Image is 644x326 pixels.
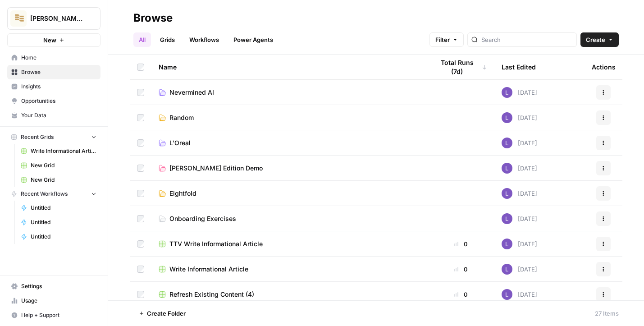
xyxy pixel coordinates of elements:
button: Recent Workflows [7,187,100,201]
a: Workflows [184,32,224,47]
a: Onboarding Exercises [159,214,420,223]
button: Create [580,32,619,47]
a: Settings [7,279,100,294]
a: Power Agents [228,32,279,47]
a: All [133,32,151,47]
a: Untitled [17,201,100,215]
a: Write Informational Article [17,144,100,158]
div: [DATE] [502,138,537,148]
span: [PERSON_NAME]'s AirCraft [30,14,85,23]
span: New Grid [31,176,96,184]
span: Insights [21,83,96,91]
img: rn7sh892ioif0lo51687sih9ndqw [502,264,512,275]
div: 27 Items [595,309,619,318]
img: rn7sh892ioif0lo51687sih9ndqw [502,163,512,174]
input: Search [481,35,573,44]
img: rn7sh892ioif0lo51687sih9ndqw [502,239,512,249]
a: New Grid [17,173,100,187]
span: Help + Support [21,311,96,319]
a: Browse [7,65,100,79]
span: Recent Workflows [21,190,68,198]
span: Settings [21,282,96,290]
img: rn7sh892ioif0lo51687sih9ndqw [502,138,512,148]
a: Untitled [17,215,100,230]
a: Random [159,113,420,122]
a: TTV Write Informational Article [159,239,420,248]
span: Usage [21,297,96,305]
img: rn7sh892ioif0lo51687sih9ndqw [502,112,512,123]
a: Home [7,51,100,65]
span: Create [586,35,605,44]
span: Browse [21,68,96,76]
div: [DATE] [502,163,537,174]
span: Untitled [31,204,96,212]
div: [DATE] [502,87,537,98]
span: New Grid [31,161,96,170]
img: Lily's AirCraft Logo [10,10,27,27]
a: New Grid [17,158,100,173]
span: Filter [435,35,450,44]
span: Create Folder [147,309,186,318]
a: Grids [155,32,180,47]
span: Your Data [21,111,96,119]
button: New [7,33,100,47]
button: Filter [429,32,464,47]
div: Total Runs (7d) [434,55,487,79]
div: Last Edited [502,55,536,79]
div: Browse [133,11,173,25]
span: Nevermined AI [169,88,214,97]
span: [PERSON_NAME] Edition Demo [169,164,263,173]
span: L'Oreal [169,138,191,147]
img: rn7sh892ioif0lo51687sih9ndqw [502,87,512,98]
span: Refresh Existing Content (4) [169,290,254,299]
div: 0 [434,239,487,248]
a: Nevermined AI [159,88,420,97]
a: Refresh Existing Content (4) [159,290,420,299]
button: Recent Grids [7,130,100,144]
div: Name [159,55,420,79]
button: Workspace: Lily's AirCraft [7,7,100,30]
div: [DATE] [502,112,537,123]
span: Random [169,113,194,122]
span: New [43,36,56,45]
span: Home [21,54,96,62]
div: [DATE] [502,264,537,275]
div: [DATE] [502,289,537,300]
img: rn7sh892ioif0lo51687sih9ndqw [502,188,512,199]
span: Write Informational Article [169,265,248,274]
div: [DATE] [502,213,537,224]
a: Untitled [17,230,100,244]
div: [DATE] [502,239,537,249]
div: 0 [434,290,487,299]
div: 0 [434,265,487,274]
a: [PERSON_NAME] Edition Demo [159,164,420,173]
span: TTV Write Informational Article [169,239,263,248]
span: Untitled [31,218,96,226]
span: Recent Grids [21,133,54,141]
a: L'Oreal [159,138,420,147]
a: Opportunities [7,94,100,108]
a: Eightfold [159,189,420,198]
img: rn7sh892ioif0lo51687sih9ndqw [502,289,512,300]
a: Insights [7,79,100,94]
a: Your Data [7,108,100,123]
span: Onboarding Exercises [169,214,236,223]
span: Write Informational Article [31,147,96,155]
button: Help + Support [7,308,100,322]
div: Actions [592,55,616,79]
span: Opportunities [21,97,96,105]
span: Untitled [31,233,96,241]
a: Write Informational Article [159,265,420,274]
a: Usage [7,294,100,308]
span: Eightfold [169,189,196,198]
img: rn7sh892ioif0lo51687sih9ndqw [502,213,512,224]
div: [DATE] [502,188,537,199]
button: Create Folder [133,306,191,321]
